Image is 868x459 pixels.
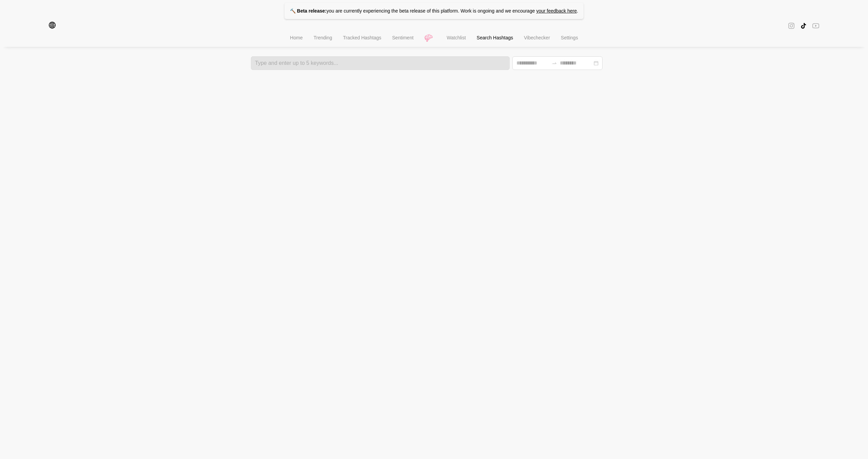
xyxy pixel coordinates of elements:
[447,35,466,40] span: Watchlist
[812,22,819,30] span: youtube
[552,60,557,66] span: to
[343,35,381,40] span: Tracked Hashtags
[290,35,302,40] span: Home
[788,22,795,30] span: instagram
[477,35,513,40] span: Search Hashtags
[392,35,414,40] span: Sentiment
[552,60,557,66] span: swap-right
[49,22,56,30] span: global
[561,35,578,40] span: Settings
[536,8,577,14] a: your feedback here
[284,3,584,19] p: you are currently experiencing the beta release of this platform. Work is ongoing and we encourage .
[314,35,332,40] span: Trending
[524,35,550,40] span: Vibechecker
[290,8,327,14] strong: 🔨 Beta release:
